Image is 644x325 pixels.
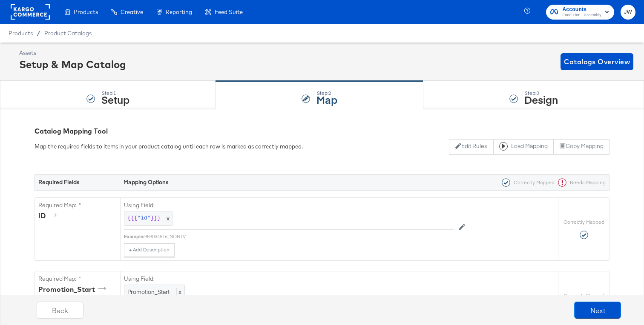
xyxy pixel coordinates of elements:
[124,233,144,240] div: Example:
[38,201,117,209] label: Required Map: *
[162,211,172,225] span: x
[9,30,33,37] span: Products
[19,57,126,71] div: Setup & Map Catalog
[33,30,44,37] span: /
[19,49,126,57] div: Assets
[546,5,614,20] button: AccountsFood Lion - Assembly
[574,302,621,319] button: Next
[38,211,60,221] div: ID
[137,214,150,222] span: "id"
[524,92,558,106] strong: Design
[101,90,129,96] div: Step: 1
[498,178,555,187] div: Correctly Mapped
[101,92,129,106] strong: Setup
[144,233,454,240] div: 959034816_NONTV
[38,178,80,186] strong: Required Fields
[561,53,633,70] button: Catalogs Overview
[38,275,117,283] label: Required Map: *
[124,243,175,257] button: + Add Description
[38,285,109,294] div: Promotion_Start
[562,5,601,14] span: Accounts
[316,92,337,106] strong: Map
[563,219,604,225] label: Correctly Mapped
[316,90,337,96] div: Step: 2
[621,5,635,20] button: JW
[555,178,606,187] div: Needs Mapping
[449,139,493,154] button: Edit Rules
[151,214,161,222] span: }}}
[624,7,632,17] span: JW
[127,214,137,222] span: {{{
[34,143,303,151] div: Map the required fields to items in your product catalog until each row is marked as correctly ma...
[37,302,83,319] button: Back
[124,178,169,186] strong: Mapping Options
[74,9,98,15] span: Products
[493,139,554,154] button: Load Mapping
[215,9,243,15] span: Feed Suite
[121,9,143,15] span: Creative
[44,30,92,37] a: Product Catalogs
[554,139,609,154] button: Copy Mapping
[562,12,601,19] span: Food Lion - Assembly
[34,126,609,136] div: Catalog Mapping Tool
[124,275,454,283] label: Using Field:
[124,201,454,209] label: Using Field:
[564,56,630,68] span: Catalogs Overview
[166,9,192,15] span: Reporting
[524,90,558,96] div: Step: 3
